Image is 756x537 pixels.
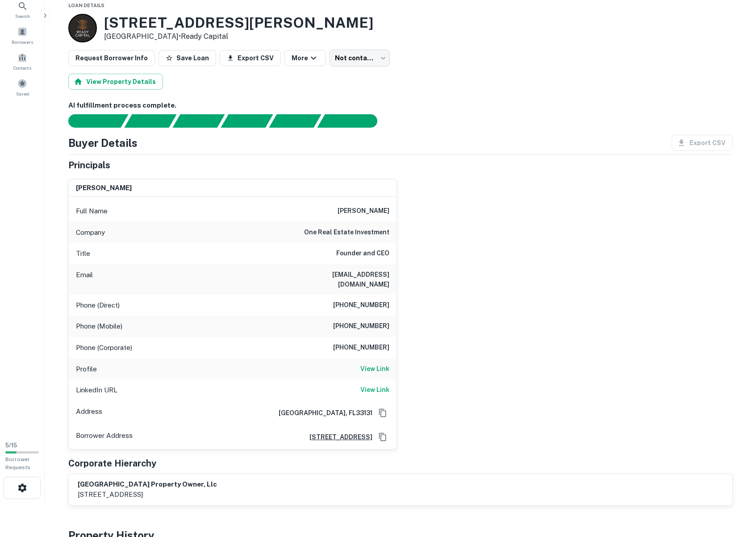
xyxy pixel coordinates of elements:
span: Loan Details [68,3,104,8]
p: Company [76,227,105,238]
a: Borrowers [3,23,42,47]
iframe: Chat Widget [711,466,756,508]
p: Borrower Address [76,430,133,444]
p: Phone (Corporate) [76,342,132,353]
p: [GEOGRAPHIC_DATA] • [104,31,373,42]
p: Address [76,406,102,420]
h6: [PHONE_NUMBER] [333,342,389,353]
h6: [PERSON_NAME] [76,183,132,193]
button: View Property Details [68,74,163,90]
button: Request Borrower Info [68,50,155,66]
div: Principals found, still searching for contact information. This may take time... [269,114,321,128]
h6: [GEOGRAPHIC_DATA], FL33131 [271,408,372,418]
div: Documents found, AI parsing details... [172,114,225,128]
h3: [STREET_ADDRESS][PERSON_NAME] [104,14,373,31]
span: Search [15,12,30,20]
button: More [284,50,326,66]
h6: [PERSON_NAME] [338,206,389,216]
span: Saved [16,90,29,97]
a: [STREET_ADDRESS] [302,432,372,442]
button: Copy Address [376,430,389,444]
h6: AI fulfillment process complete. [68,100,733,111]
span: Contacts [13,64,31,71]
button: Export CSV [220,50,281,66]
p: Full Name [76,206,108,216]
h6: one real estate investment [304,227,389,238]
div: Sending borrower request to AI... [58,114,125,128]
a: Contacts [3,49,42,73]
a: View Link [360,385,389,395]
a: Saved [3,75,42,99]
p: LinkedIn URL [76,385,117,395]
div: Your request is received and processing... [124,114,176,128]
button: Copy Address [376,406,389,420]
div: AI fulfillment process complete. [317,114,388,128]
h6: [PHONE_NUMBER] [333,300,389,311]
a: View Link [360,364,389,375]
p: Phone (Direct) [76,300,120,311]
div: Principals found, AI now looking for contact information... [221,114,273,128]
h5: Corporate Hierarchy [68,457,156,470]
h4: Buyer Details [68,135,138,151]
p: [STREET_ADDRESS] [78,489,217,500]
h6: [EMAIL_ADDRESS][DOMAIN_NAME] [282,270,389,289]
h6: View Link [360,364,389,374]
h6: View Link [360,385,389,395]
span: 5 / 15 [5,442,17,449]
p: Phone (Mobile) [76,321,122,332]
p: Title [76,248,90,259]
h6: [PHONE_NUMBER] [333,321,389,332]
h6: [GEOGRAPHIC_DATA] property owner, llc [78,479,217,490]
a: Ready Capital [181,32,228,41]
span: Borrower Requests [5,456,30,470]
div: Not contacted [330,50,390,67]
h6: Founder and CEO [336,248,389,259]
span: Borrowers [12,38,33,46]
h5: Principals [68,158,110,172]
button: Save Loan [159,50,216,66]
p: Email [76,270,93,289]
p: Profile [76,364,97,375]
